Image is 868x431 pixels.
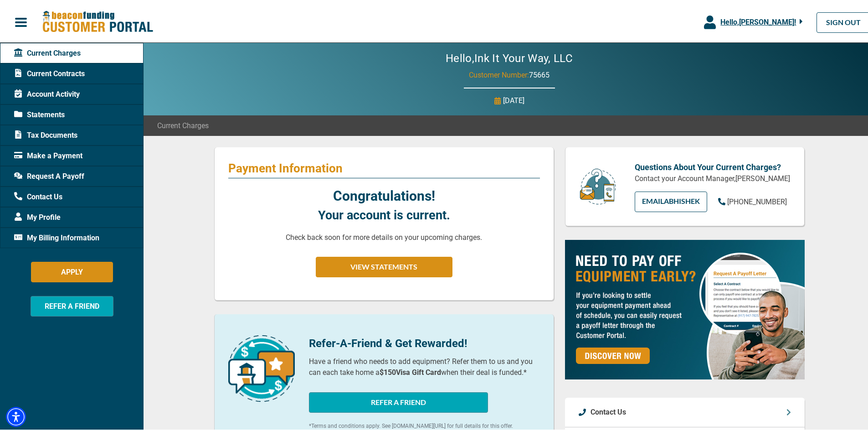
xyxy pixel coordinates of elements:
[228,159,540,174] p: Payment Information
[14,67,85,78] span: Current Contracts
[14,46,81,57] span: Current Charges
[577,166,618,204] img: customer-service.png
[469,69,529,78] span: Customer Number:
[318,204,450,223] p: Your account is current.
[309,354,540,376] p: Have a friend who needs to add equipment? Refer them to us and you can each take home a when thei...
[333,184,435,204] p: Congratulations!
[14,231,99,242] span: My Billing Information
[14,149,82,160] span: Make a Payment
[718,195,787,206] a: [PHONE_NUMBER]
[157,119,209,130] span: Current Charges
[503,93,524,104] p: [DATE]
[565,238,805,378] img: payoff-ad-px.jpg
[42,9,153,32] img: Beacon Funding Customer Portal Logo
[635,190,707,210] a: EMAILAbhishek
[635,171,791,182] p: Contact your Account Manager, [PERSON_NAME]
[14,87,80,98] span: Account Activity
[309,390,488,411] button: REFER A FRIEND
[14,108,65,119] span: Statements
[14,190,62,201] span: Contact Us
[309,420,540,428] p: *Terms and conditions apply. See [DOMAIN_NAME][URL] for full details for this offer.
[31,294,113,315] button: REFER A FRIEND
[529,69,550,78] span: 75665
[286,230,482,241] p: Check back soon for more details on your upcoming charges.
[14,128,77,139] span: Tax Documents
[309,333,540,350] p: Refer-A-Friend & Get Rewarded!
[591,405,626,416] p: Contact Us
[418,50,600,63] h2: Hello, Ink It Your Way, LLC
[720,16,796,25] span: Hello, [PERSON_NAME] !
[228,333,295,400] img: refer-a-friend-icon.png
[14,210,61,221] span: My Profile
[727,196,787,204] span: [PHONE_NUMBER]
[316,255,452,275] button: VIEW STATEMENTS
[635,159,791,171] p: Questions About Your Current Charges?
[31,260,113,280] button: APPLY
[14,169,84,180] span: Request A Payoff
[380,366,441,375] b: $150 Visa Gift Card
[6,405,26,425] div: Accessibility Menu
